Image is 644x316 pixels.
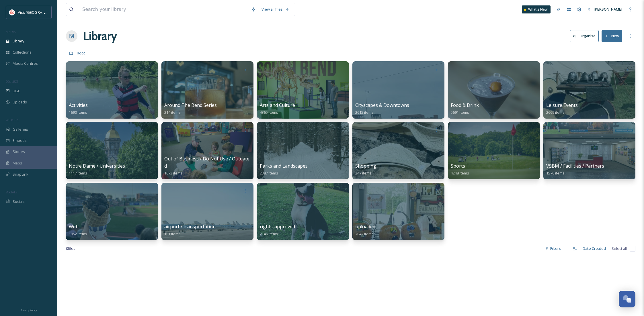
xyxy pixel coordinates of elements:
span: Stories [13,149,25,154]
a: Organise [570,30,602,42]
div: Filters [542,243,564,254]
span: 5691 items [451,110,469,115]
span: 1952 items [69,231,87,236]
div: Date Created [580,243,609,254]
span: Library [13,38,24,44]
a: Shopping347 items [355,163,376,176]
span: Notre Dame / Universities [69,163,125,169]
a: Parks and Landscapes2387 items [260,163,308,176]
span: Maps [13,160,22,166]
input: Search your library [79,3,248,16]
span: Cityscapes & Downtowns [355,102,409,108]
span: 7047 items [355,231,374,236]
a: Sports4248 items [451,163,469,176]
a: Out of Business / Do Not Use / Outdated1673 items [164,156,249,176]
span: Out of Business / Do Not Use / Outdated [164,156,249,169]
span: Privacy Policy [20,308,37,312]
span: WIDGETS [6,118,19,122]
span: rights-approved [260,223,295,230]
span: Sports [451,163,465,169]
span: Media Centres [13,61,38,66]
span: 4248 items [451,170,469,176]
span: 1117 items [69,170,87,176]
a: Arts and Culture4365 items [260,103,295,115]
span: Shopping [355,163,376,169]
span: 1570 items [546,170,565,176]
span: Collections [13,50,32,55]
a: Around The Bend Series214 items [164,103,217,115]
a: airport / transportation101 items [164,224,216,236]
span: Parks and Landscapes [260,163,308,169]
span: Around The Bend Series [164,102,217,108]
span: SOCIALS [6,190,17,194]
img: vsbm-stackedMISH_CMYKlogo2017.jpg [9,9,15,15]
span: 2146 items [260,231,278,236]
span: Visit [GEOGRAPHIC_DATA] [18,9,62,15]
span: 347 items [355,170,372,176]
a: View all files [259,4,292,15]
a: uploaded7047 items [355,224,375,236]
span: airport / transportation [164,223,216,230]
span: Socials [13,199,25,204]
span: 1673 items [164,170,183,176]
a: VSBM / Facilities / Partners1570 items [546,163,604,176]
a: Food & Drink5691 items [451,103,479,115]
span: VSBM / Facilities / Partners [546,163,604,169]
span: 2387 items [260,170,278,176]
span: UGC [13,88,20,94]
span: MEDIA [6,30,16,34]
span: Root [77,50,85,56]
span: Select all [612,246,627,251]
button: Organise [570,30,599,42]
button: New [602,30,622,42]
a: Library [83,28,117,45]
span: SnapLink [13,172,28,177]
span: uploaded [355,223,375,230]
a: Notre Dame / Universities1117 items [69,163,125,176]
span: Uploads [13,99,27,105]
span: 0 file s [66,246,75,251]
a: rights-approved2146 items [260,224,295,236]
span: Leisure Events [546,102,578,108]
a: What's New [522,5,551,13]
a: Root [77,50,85,56]
span: 101 items [164,231,181,236]
button: Open Chat [619,291,635,307]
a: Web1952 items [69,224,87,236]
span: Galleries [13,127,28,132]
a: Cityscapes & Downtowns2615 items [355,103,409,115]
span: 2669 items [546,110,565,115]
span: Arts and Culture [260,102,295,108]
span: Food & Drink [451,102,479,108]
span: COLLECT [6,79,18,84]
span: Activities [69,102,88,108]
a: [PERSON_NAME] [584,4,625,15]
a: Privacy Policy [20,306,37,313]
span: 2615 items [355,110,374,115]
span: Web [69,223,79,230]
span: 4365 items [260,110,278,115]
span: 214 items [164,110,181,115]
span: [PERSON_NAME] [594,7,622,12]
span: Embeds [13,138,27,143]
a: Activities1690 items [69,103,88,115]
a: Leisure Events2669 items [546,103,578,115]
span: 1690 items [69,110,87,115]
